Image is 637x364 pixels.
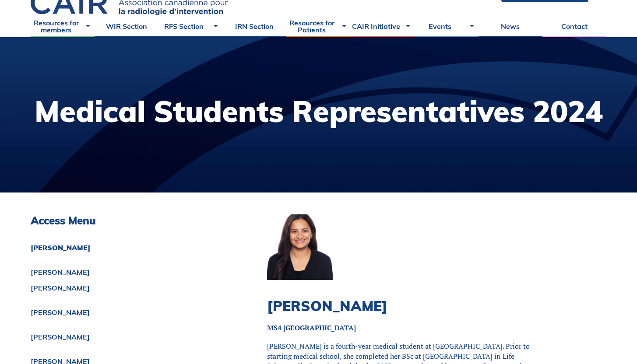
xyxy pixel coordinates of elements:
a: News [479,15,542,37]
a: Resources for Patients [286,15,350,37]
a: IRN Section [222,15,286,37]
h2: [PERSON_NAME] [267,297,541,314]
a: Events [415,15,479,37]
a: WIR Section [95,15,158,37]
h1: Medical Students Representatives 2024 [35,97,603,126]
a: [PERSON_NAME] [31,284,223,291]
strong: MS4 [GEOGRAPHIC_DATA] [267,323,356,332]
a: Contact [542,15,606,37]
h3: Access Menu [31,214,223,227]
a: [PERSON_NAME] [31,244,223,251]
a: [PERSON_NAME] [31,333,223,340]
a: Resources for members [31,15,95,37]
a: [PERSON_NAME] [31,269,223,276]
a: RFS Section [158,15,222,37]
a: [PERSON_NAME] [31,309,223,316]
a: CAIR Initiative [351,15,415,37]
